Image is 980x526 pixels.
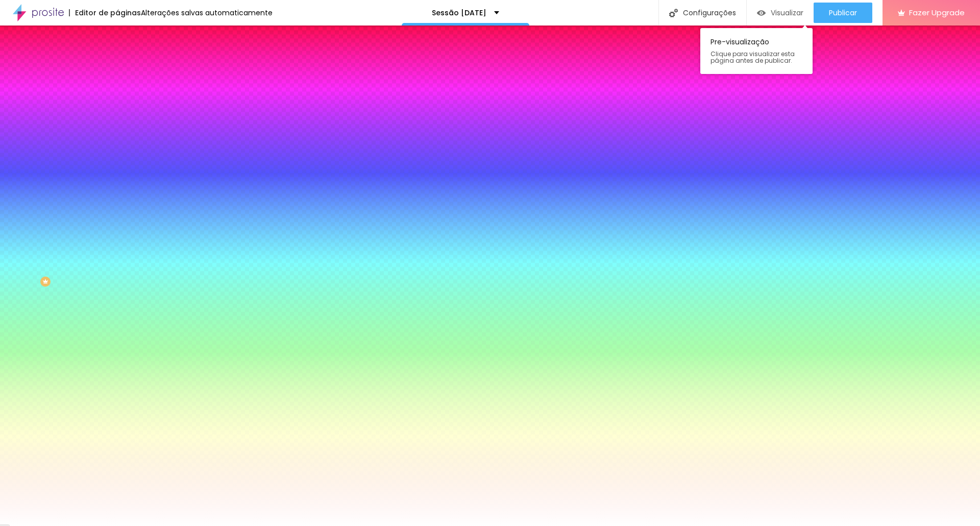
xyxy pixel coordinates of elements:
span: Fazer Upgrade [909,8,965,17]
img: view-1.svg [757,9,766,17]
div: Alterações salvas automaticamente [141,9,273,16]
span: Clique para visualizar esta página antes de publicar. [710,51,802,64]
button: Publicar [814,3,872,23]
span: Publicar [829,9,857,17]
p: Sessão [DATE] [432,9,486,16]
div: Editor de páginas [69,9,141,16]
div: Pre-visualização [700,28,813,74]
span: Visualizar [771,9,803,17]
img: Icone [669,9,678,17]
button: Visualizar [747,3,814,23]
